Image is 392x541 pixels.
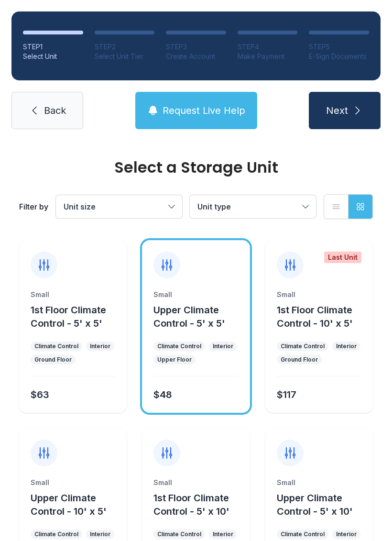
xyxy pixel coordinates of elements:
[277,478,361,487] div: Small
[31,303,123,330] button: 1st Floor Climate Control - 5' x 5'
[19,201,48,212] div: Filter by
[90,342,110,350] div: Interior
[23,52,83,61] div: Select Unit
[153,290,238,299] div: Small
[153,491,246,518] button: 1st Floor Climate Control - 5' x 10'
[31,491,123,518] button: Upper Climate Control - 10' x 5'
[213,342,233,350] div: Interior
[157,342,201,350] div: Climate Control
[238,52,298,61] div: Make Payment
[277,304,353,329] span: 1st Floor Climate Control - 10' x 5'
[31,492,107,517] span: Upper Climate Control - 10' x 5'
[326,104,348,117] span: Next
[309,42,369,52] div: STEP 5
[64,202,96,211] span: Unit size
[309,52,369,61] div: E-Sign Documents
[153,388,172,401] div: $48
[281,342,325,350] div: Climate Control
[281,530,325,538] div: Climate Control
[34,356,72,364] div: Ground Floor
[213,530,233,538] div: Interior
[34,530,78,538] div: Climate Control
[281,356,318,364] div: Ground Floor
[19,160,373,175] div: Select a Storage Unit
[277,491,369,518] button: Upper Climate Control - 5' x 10'
[277,303,369,330] button: 1st Floor Climate Control - 10' x 5'
[23,42,83,52] div: STEP 1
[277,290,361,299] div: Small
[31,290,115,299] div: Small
[197,202,231,211] span: Unit type
[153,304,225,329] span: Upper Climate Control - 5' x 5'
[90,530,110,538] div: Interior
[163,104,245,117] span: Request Live Help
[166,52,226,61] div: Create Account
[95,42,155,52] div: STEP 2
[157,356,192,364] div: Upper Floor
[95,52,155,61] div: Select Unit Tier
[238,42,298,52] div: STEP 4
[324,252,361,263] div: Last Unit
[34,342,78,350] div: Climate Control
[31,388,49,401] div: $63
[190,195,316,218] button: Unit type
[157,530,201,538] div: Climate Control
[31,478,115,487] div: Small
[277,388,296,401] div: $117
[153,478,238,487] div: Small
[336,342,357,350] div: Interior
[153,303,246,330] button: Upper Climate Control - 5' x 5'
[153,492,229,517] span: 1st Floor Climate Control - 5' x 10'
[336,530,357,538] div: Interior
[56,195,182,218] button: Unit size
[31,304,106,329] span: 1st Floor Climate Control - 5' x 5'
[277,492,353,517] span: Upper Climate Control - 5' x 10'
[166,42,226,52] div: STEP 3
[44,104,66,117] span: Back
